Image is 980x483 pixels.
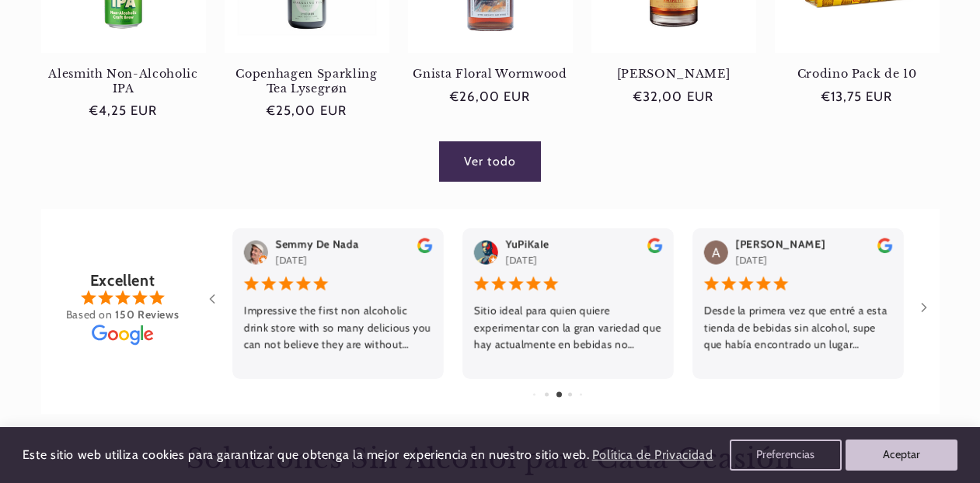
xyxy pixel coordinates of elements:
button: Aceptar [846,440,957,471]
div: Sitio ideal para quien quiere experimentar con la gran variedad que hay actualmente en bebidas no... [473,302,661,353]
div: [PERSON_NAME] [735,235,825,252]
div: Impressive the first non alcoholic drink store with so many delicious you can not believe they ar... [243,302,431,353]
b: 150 Reviews [115,308,179,321]
div: [DATE] [735,252,767,268]
div: [DATE] [275,252,307,268]
a: 150 Reviews [113,308,180,321]
div: Based on [66,309,180,321]
div: Excellent [90,275,155,287]
img: User Image [243,240,267,264]
span: Este sitio web utiliza cookies para garantizar que obtenga la mejor experiencia en nuestro sitio ... [23,447,590,462]
a: review the reviwers [877,243,891,256]
img: User Image [703,240,727,264]
div: Desde la primera vez que entré a esta tienda de bebidas sin alcohol, supe que había encontrado un... [703,302,891,353]
a: Copenhagen Sparkling Tea Lysegrøn [225,67,389,96]
a: review the reviwers [417,243,431,256]
div: Semmy De Nada [275,235,358,252]
button: Preferencias [730,440,842,471]
div: [DATE] [505,252,537,268]
a: Gnista Floral Wormwood [408,67,573,81]
a: Ver todos los productos de la colección Sober October [440,142,540,180]
a: [PERSON_NAME] [591,67,756,81]
a: review the reviwers [647,243,661,256]
a: Crodino Pack de 10 [775,67,940,81]
a: Alesmith Non-Alcoholic IPA [41,67,206,96]
img: User Image [473,240,497,264]
a: Política de Privacidad (opens in a new tab) [589,442,715,469]
div: YuPiKaIe [505,235,549,252]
